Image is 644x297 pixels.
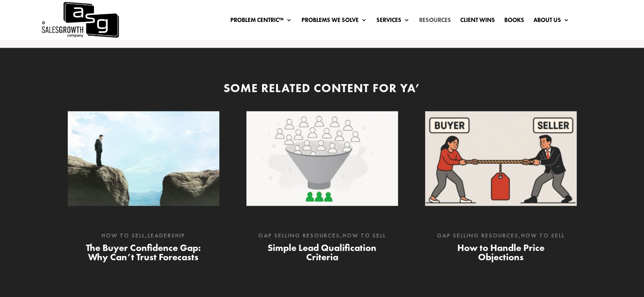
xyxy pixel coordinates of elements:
div: Some Related Content for Ya’ [68,80,576,96]
a: How to Handle Price Objections [457,242,544,263]
img: How to Handle Price Objections [425,111,577,206]
a: Books [504,17,524,26]
a: How to Sell [343,232,386,239]
a: Services [376,17,410,26]
a: Gap Selling Resources [437,232,519,239]
a: The Buyer Confidence Gap: Why Can’t Trust Forecasts [86,242,201,263]
img: The Buyer Confidence Gap: Why Can’t Trust Forecasts [68,111,219,206]
a: About Us [533,17,569,26]
img: Simple Lead Qualification Criteria [246,111,398,206]
a: Problems We Solve [301,17,367,26]
p: , [434,231,568,241]
a: Gap Selling Resources [258,232,340,239]
a: Leadership [148,232,185,239]
a: Problem Centric™ [230,17,292,26]
a: How to Sell [102,232,145,239]
a: How to Sell [521,232,565,239]
a: Client Wins [460,17,495,26]
a: Simple Lead Qualification Criteria [268,242,376,263]
p: , [76,231,211,241]
a: Resources [419,17,451,26]
p: , [255,231,390,241]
